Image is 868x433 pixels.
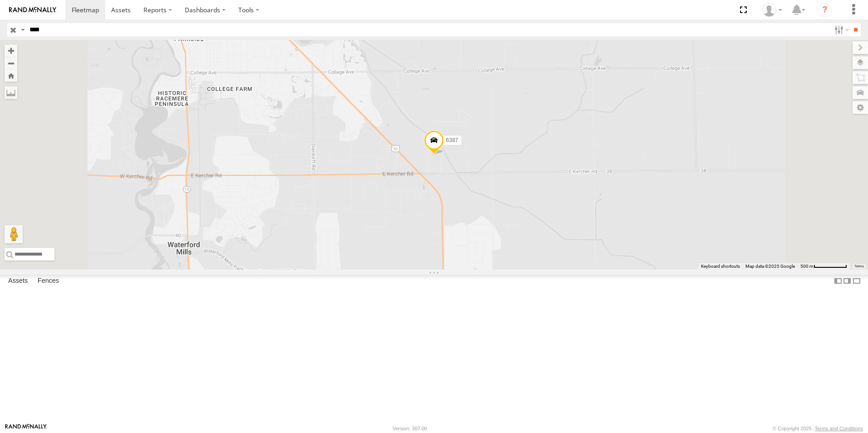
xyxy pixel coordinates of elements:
[5,424,47,433] a: Visit our Website
[4,275,32,287] label: Assets
[393,426,427,431] div: Version: 307.00
[33,275,64,287] label: Fences
[831,23,850,36] label: Search Filter Options
[843,275,852,288] label: Dock Summary Table to the Right
[446,137,458,143] span: 6387
[773,426,863,431] div: © Copyright 2025 -
[853,101,868,114] label: Map Settings
[19,23,26,36] label: Search Query
[818,3,832,17] i: ?
[833,275,843,288] label: Dock Summary Table to the Left
[5,225,23,243] button: Drag Pegman onto the map to open Street View
[745,264,795,269] span: Map data ©2025 Google
[759,3,785,17] div: Kari Temple
[815,426,863,431] a: Terms and Conditions
[5,86,17,99] label: Measure
[701,263,740,270] button: Keyboard shortcuts
[5,57,17,69] button: Zoom out
[5,69,17,82] button: Zoom Home
[798,263,850,270] button: Map Scale: 500 m per 70 pixels
[5,44,17,57] button: Zoom in
[852,275,861,288] label: Hide Summary Table
[9,7,56,13] img: rand-logo.svg
[800,264,814,269] span: 500 m
[854,265,864,268] a: Terms (opens in new tab)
